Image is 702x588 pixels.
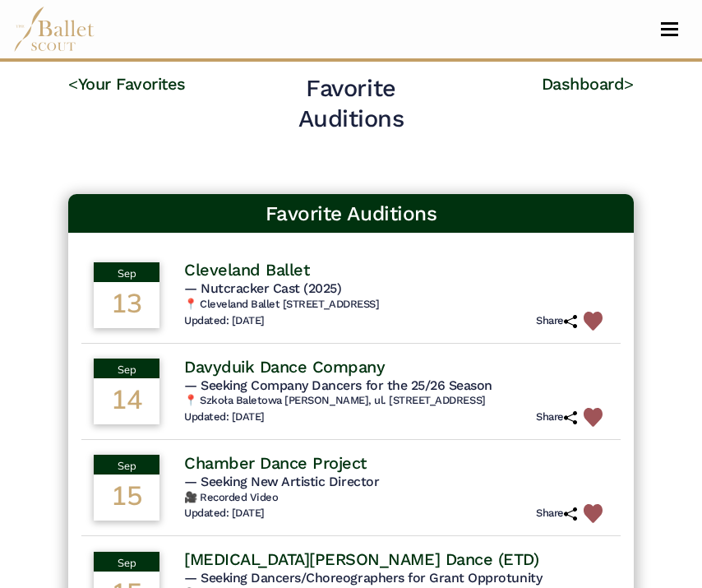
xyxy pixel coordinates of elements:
[536,410,577,424] h6: Share
[184,452,367,474] h4: Chamber Dance Project
[536,314,577,328] h6: Share
[94,359,159,378] div: Sep
[184,491,608,505] h6: 🎥 Recorded Video
[184,394,608,408] h6: 📍 Szkoła Baletowa [PERSON_NAME], ul. [STREET_ADDRESS]
[536,507,577,521] h6: Share
[542,74,634,94] a: Dashboard>
[184,507,265,521] h6: Updated: [DATE]
[624,73,634,94] code: >
[94,282,159,328] div: 13
[184,410,265,424] h6: Updated: [DATE]
[252,73,450,135] h2: Favorite Auditions
[81,201,621,227] h3: Favorite Auditions
[68,74,186,94] a: <Your Favorites
[184,549,538,570] h4: [MEDICAL_DATA][PERSON_NAME] Dance (ETD)
[184,259,309,280] h4: Cleveland Ballet
[68,73,78,94] code: <
[184,314,265,328] h6: Updated: [DATE]
[94,262,159,282] div: Sep
[184,570,542,586] span: — Seeking Dancers/Choreographers for Grant Opprotunity
[94,475,159,521] div: 15
[94,455,159,475] div: Sep
[184,356,385,377] h4: Davyduik Dance Company
[94,552,159,572] div: Sep
[650,21,689,37] button: Toggle navigation
[94,378,159,424] div: 14
[184,377,492,393] span: — Seeking Company Dancers for the 25/26 Season
[184,474,379,489] span: — Seeking New Artistic Director
[184,280,341,296] span: — Nutcracker Cast (2025)
[184,298,608,312] h6: 📍 Cleveland Ballet [STREET_ADDRESS]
